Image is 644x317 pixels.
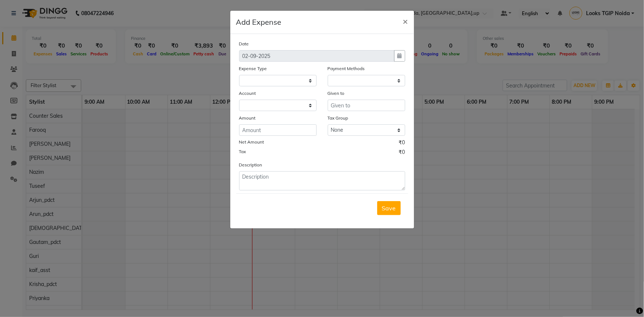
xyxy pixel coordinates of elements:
label: Expense Type [239,65,267,72]
input: Amount [239,124,317,136]
input: Given to [328,100,405,111]
span: Save [382,204,396,212]
label: Amount [239,115,256,121]
span: × [403,15,408,27]
button: Close [397,11,414,31]
h5: Add Expense [236,17,282,28]
button: Save [377,201,401,215]
span: ₹0 [399,139,405,148]
label: Payment Methods [328,65,365,72]
label: Description [239,162,262,168]
label: Date [239,41,249,47]
span: ₹0 [399,148,405,158]
label: Given to [328,90,345,97]
label: Account [239,90,256,97]
label: Tax [239,148,246,155]
label: Tax Group [328,115,348,121]
label: Net Amount [239,139,264,145]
